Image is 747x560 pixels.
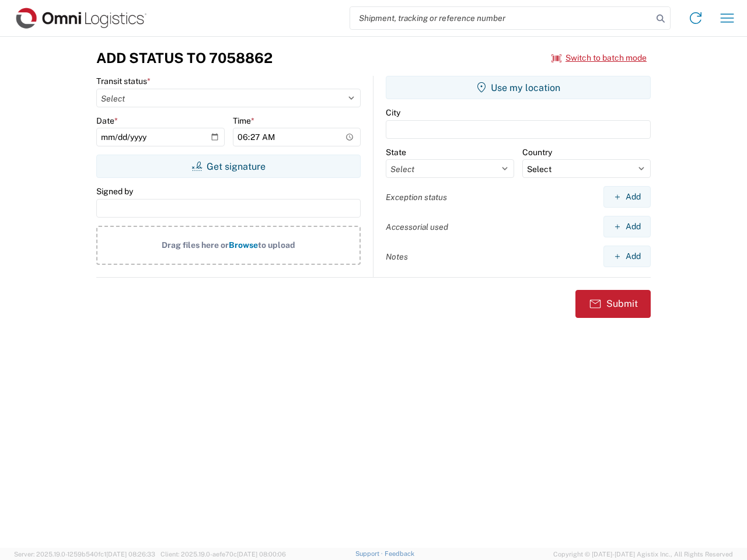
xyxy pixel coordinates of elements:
[386,76,651,99] button: Use my location
[603,216,651,237] button: Add
[603,186,651,208] button: Add
[14,551,155,558] span: Server: 2025.19.0-1259b540fc1
[160,551,286,558] span: Client: 2025.19.0-aefe70c
[233,116,254,126] label: Time
[355,550,385,557] a: Support
[106,551,155,558] span: [DATE] 08:26:33
[96,116,118,126] label: Date
[386,147,406,157] label: State
[162,240,229,250] span: Drag files here or
[96,186,133,197] label: Signed by
[386,192,447,202] label: Exception status
[258,240,295,250] span: to upload
[96,76,151,86] label: Transit status
[96,50,273,66] h3: Add Status to 7058862
[386,251,408,262] label: Notes
[553,549,733,559] span: Copyright © [DATE]-[DATE] Agistix Inc., All Rights Reserved
[575,290,651,318] button: Submit
[522,147,552,157] label: Country
[551,48,647,68] button: Switch to batch mode
[386,222,448,232] label: Accessorial used
[603,246,651,267] button: Add
[229,240,258,250] span: Browse
[96,155,361,178] button: Get signature
[385,550,414,557] a: Feedback
[350,7,652,29] input: Shipment, tracking or reference number
[237,551,286,558] span: [DATE] 08:00:06
[386,107,400,118] label: City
